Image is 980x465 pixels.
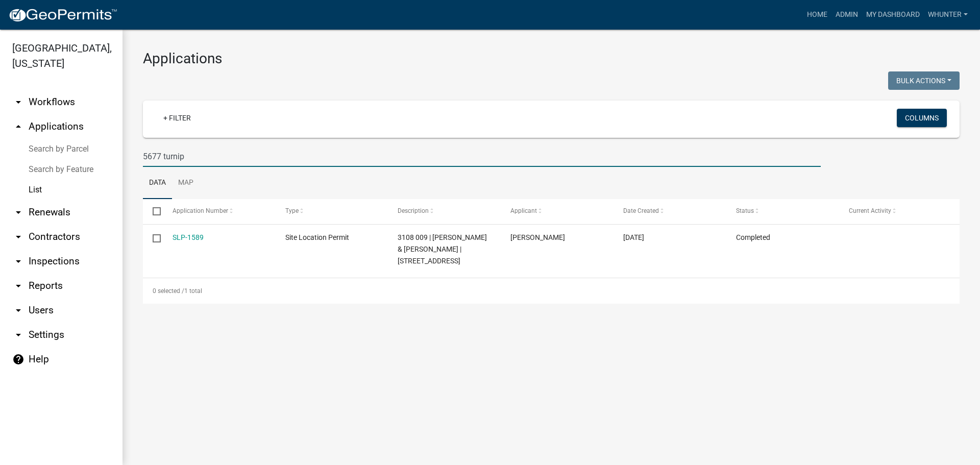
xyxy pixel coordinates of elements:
[12,304,24,316] i: arrow_drop_down
[849,207,891,214] span: Current Activity
[888,71,960,90] button: Bulk Actions
[285,233,349,241] span: Site Location Permit
[510,233,565,241] span: DAVID ANDERSON
[924,5,972,25] a: whunter
[388,199,501,224] datatable-header-cell: Description
[12,280,24,292] i: arrow_drop_down
[831,5,862,25] a: Admin
[736,207,754,214] span: Status
[12,120,24,133] i: arrow_drop_up
[155,109,199,127] a: + Filter
[897,109,947,127] button: Columns
[803,5,831,25] a: Home
[614,199,726,224] datatable-header-cell: Date Created
[12,96,24,108] i: arrow_drop_down
[12,231,24,243] i: arrow_drop_down
[862,5,924,25] a: My Dashboard
[162,199,275,224] datatable-header-cell: Application Number
[172,167,200,200] a: Map
[398,233,487,265] span: 3108 009 | DAVID & ELIZABETH ANDERSON | 5677 TURNIPTOWN RD
[143,199,162,224] datatable-header-cell: Select
[143,167,172,200] a: Data
[12,206,24,218] i: arrow_drop_down
[153,287,184,295] span: 0 selected /
[510,207,537,214] span: Applicant
[623,207,659,214] span: Date Created
[143,278,960,304] div: 1 total
[143,146,821,167] input: Search for applications
[501,199,614,224] datatable-header-cell: Applicant
[275,199,388,224] datatable-header-cell: Type
[173,233,204,241] a: SLP-1589
[736,233,770,241] span: Completed
[12,255,24,267] i: arrow_drop_down
[726,199,839,224] datatable-header-cell: Status
[285,207,299,214] span: Type
[398,207,429,214] span: Description
[173,207,228,214] span: Application Number
[12,353,24,365] i: help
[839,199,952,224] datatable-header-cell: Current Activity
[623,233,644,241] span: 06/11/2025
[12,329,24,341] i: arrow_drop_down
[143,50,960,67] h3: Applications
